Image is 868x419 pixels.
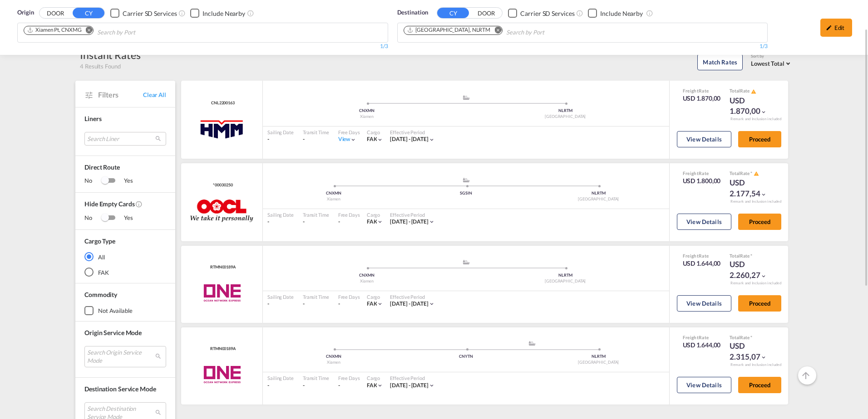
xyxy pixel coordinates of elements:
[267,273,466,278] div: CNXMN
[338,211,360,218] div: Free Days
[208,264,236,270] span: RTMN00189A
[84,252,166,261] md-radio-button: All
[724,199,788,204] div: Remark and Inclusion included
[646,10,653,17] md-icon: Unchecked: Ignores neighbouring ports when fetching rates.Checked : Includes neighbouring ports w...
[730,259,775,281] div: USD 2.260,27
[390,300,429,307] span: [DATE] - [DATE]
[208,346,236,352] span: RTMN00189A
[267,382,294,390] div: -
[377,382,383,389] md-icon: icon-chevron-down
[697,54,743,70] button: Match Rates
[303,375,329,381] div: Transit Time
[429,219,435,225] md-icon: icon-chevron-down
[17,8,34,17] span: Origin
[390,218,429,226] div: 15 Sep 2025 - 14 Oct 2025
[247,10,254,17] md-icon: Unchecked: Ignores neighbouring ports when fetching rates.Checked : Includes neighbouring ports w...
[532,196,665,202] div: [GEOGRAPHIC_DATA]
[400,190,533,196] div: SGSIN
[751,89,756,94] md-icon: icon-alert
[407,26,493,34] div: Press delete to remove this chip.
[80,62,121,70] span: 4 Results Found
[338,136,357,143] div: Viewicon-chevron-down
[303,129,329,136] div: Transit Time
[338,218,340,226] div: -
[190,200,254,222] img: OOCL
[193,282,251,304] img: ONE
[390,293,435,300] div: Effective Period
[461,95,472,100] md-icon: assets/icons/custom/ship-fill.svg
[532,354,665,360] div: NLRTM
[267,278,466,284] div: Xiamen
[198,117,246,140] img: HMM
[397,8,428,17] span: Destination
[84,329,142,336] span: Origin Service Mode
[209,100,235,106] span: CNL2200163
[377,136,383,143] md-icon: icon-chevron-down
[208,264,236,270] div: Contract / Rate Agreement / Tariff / Spot Pricing Reference Number: RTMN00189A
[367,218,377,225] span: FAK
[527,341,538,346] md-icon: assets/icons/custom/ship-fill.svg
[84,237,115,246] div: Cargo Type
[367,293,384,300] div: Cargo
[390,300,429,308] div: 12 Sep 2025 - 30 Sep 2025
[390,375,435,381] div: Effective Period
[750,335,752,340] span: Subject to Remarks
[98,90,143,100] span: Filters
[760,191,767,198] md-icon: icon-chevron-down
[98,307,133,315] div: not available
[488,26,502,35] button: Remove
[798,366,816,385] button: Go to Top
[267,211,294,218] div: Sailing Date
[683,94,721,103] div: USD 1.870,00
[73,8,104,18] button: CY
[820,19,852,37] div: icon-pencilEdit
[80,48,141,62] div: Instant Rates
[506,25,592,40] input: Search by Port
[135,200,143,208] md-icon: Activate this filter to exclude rate cards without rates.
[267,218,294,226] div: -
[115,176,133,185] span: Yes
[390,211,435,218] div: Effective Period
[751,58,793,68] md-select: Select: Lowest Total
[367,375,384,381] div: Cargo
[738,377,781,393] button: Proceed
[390,129,435,136] div: Effective Period
[367,382,377,389] span: FAK
[338,300,340,308] div: -
[402,23,597,40] md-chips-wrap: Chips container. Use arrow keys to select chips.
[429,136,435,143] md-icon: icon-chevron-down
[683,341,721,350] div: USD 1.644,00
[508,8,574,18] md-checkbox: Checkbox No Ink
[466,108,665,114] div: NLRTM
[350,136,356,143] md-icon: icon-chevron-down
[267,300,294,308] div: -
[466,114,665,120] div: [GEOGRAPHIC_DATA]
[303,382,329,390] div: -
[267,375,294,381] div: Sailing Date
[738,214,781,230] button: Proceed
[683,88,721,94] div: Freight Rate
[27,26,83,34] div: Press delete to remove this chip.
[677,377,731,393] button: View Details
[390,382,429,389] span: [DATE] - [DATE]
[84,176,101,185] span: No
[84,385,156,393] span: Destination Service Mode
[677,295,731,312] button: View Details
[267,360,400,365] div: Xiamen
[760,273,767,279] md-icon: icon-chevron-down
[303,136,329,143] div: -
[267,354,400,360] div: CNXMN
[267,114,466,120] div: Xiamen
[84,115,101,122] span: Liners
[730,177,775,199] div: USD 2.177,54
[730,88,775,95] div: Total Rate
[400,354,533,360] div: CNYTN
[338,293,360,300] div: Free Days
[143,91,166,99] span: Clear All
[730,170,775,177] div: Total Rate
[470,8,502,19] button: DOOR
[750,253,752,258] span: Subject to Remarks
[730,341,775,362] div: USD 2.315,07
[461,260,472,264] md-icon: assets/icons/custom/ship-fill.svg
[677,214,731,230] button: View Details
